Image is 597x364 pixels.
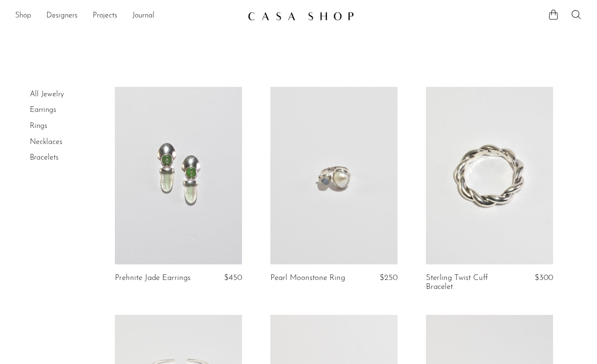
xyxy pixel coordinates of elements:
[426,274,509,291] a: Sterling Twist Cuff Bracelet
[15,10,31,22] a: Shop
[30,138,62,146] a: Necklaces
[115,274,190,282] a: Prehnite Jade Earrings
[30,91,64,98] a: All Jewelry
[30,154,59,161] a: Bracelets
[15,8,240,24] ul: NEW HEADER MENU
[270,274,345,282] a: Pearl Moonstone Ring
[535,274,553,282] span: $300
[132,10,155,22] a: Journal
[46,10,78,22] a: Designers
[93,10,117,22] a: Projects
[380,274,398,282] span: $250
[224,274,242,282] span: $450
[15,8,240,24] nav: Desktop navigation
[30,122,47,130] a: Rings
[30,106,56,114] a: Earrings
